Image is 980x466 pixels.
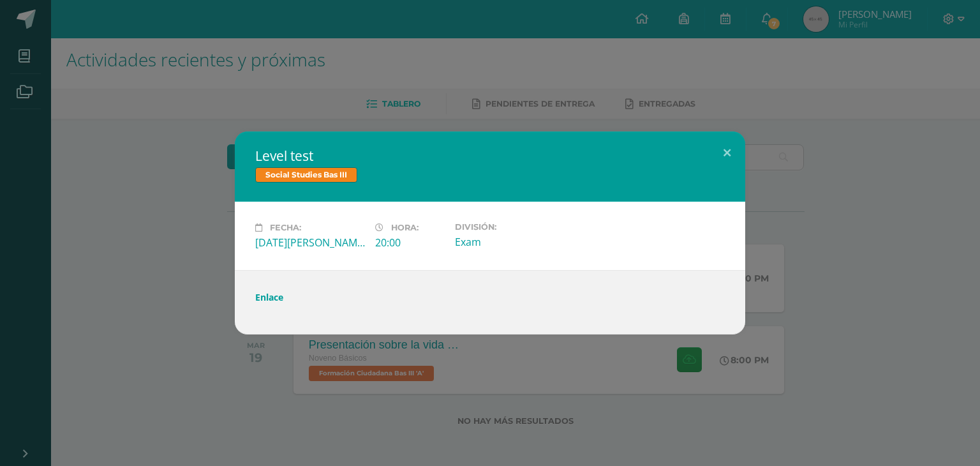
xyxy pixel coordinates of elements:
span: Fecha: [270,223,301,232]
div: 20:00 [375,236,445,250]
span: Social Studies Bas III [255,167,357,183]
a: Enlace [255,291,283,303]
div: [DATE][PERSON_NAME] [255,236,365,250]
div: Exam [455,235,565,249]
button: Close (Esc) [709,132,745,175]
label: División: [455,222,565,232]
span: Hora: [391,223,419,232]
h2: Level test [255,147,725,165]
